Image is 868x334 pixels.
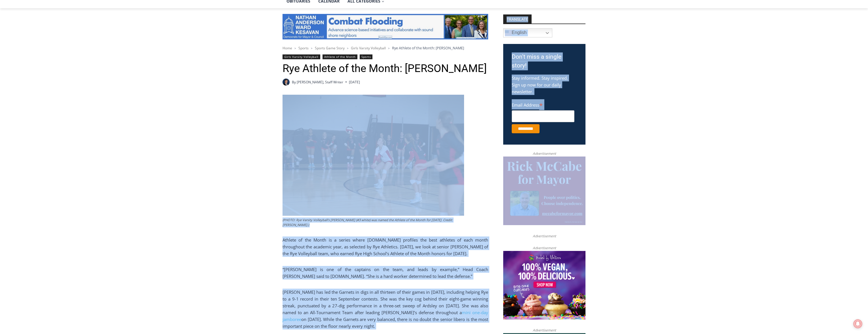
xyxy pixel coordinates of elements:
a: English [503,28,552,37]
p: [PERSON_NAME] has led the Garnets in digs in all thirteen of their games in [DATE], including hel... [283,289,488,329]
span: Advertisement [527,151,562,156]
figcaption: (PHOTO: Rye Varsity Volleyball’s [PERSON_NAME] (#3 white) was named the Athlete of the Month for ... [283,217,464,227]
h1: Rye Athlete of the Month: [PERSON_NAME] [283,62,488,75]
p: “[PERSON_NAME] is one of the captains on the team, and leads by example,” Head Coach [PERSON_NAME... [283,266,488,280]
span: > [388,46,390,50]
strong: TRANSLATE [503,14,532,24]
a: Sports Game Story [315,46,345,50]
a: Girls Varsity Volleyball [351,46,386,50]
span: > [311,46,313,50]
a: Sports [298,46,309,50]
span: Advertisement [527,245,562,251]
img: Charlie Morris headshot PROFESSIONAL HEADSHOT [283,79,290,86]
span: > [347,46,349,50]
span: Advertisement [527,327,562,333]
p: Athlete of the Month is a series where [DOMAIN_NAME] profiles the best athletes of each month thr... [283,236,488,257]
span: > [294,46,296,50]
img: en [505,29,512,36]
span: Advertisement [527,233,562,239]
img: Baked by Melissa [503,251,585,320]
time: [DATE] [349,79,360,85]
label: Email Address [512,99,574,109]
img: (PHOTO: Rye Varsity Volleyball's Emma Lunstead (#3 white) was named the Athlete of the Month for ... [283,95,464,216]
a: Author image [283,79,290,86]
a: Home [283,46,292,50]
a: Sports [360,54,372,59]
span: Rye Athlete of the Month: [PERSON_NAME] [392,45,464,50]
a: Girls Varsity Volleyball [283,54,320,59]
span: By [292,79,296,85]
img: McCabe for Mayor [503,157,585,225]
p: Stay informed. Stay inspired. Sign up now for our daily newsletter. [512,75,577,95]
h3: Don't miss a single story! [512,52,577,70]
a: Athlete of the Month [323,54,357,59]
nav: Breadcrumbs [283,45,488,51]
a: [PERSON_NAME], Staff Writer [297,80,343,84]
